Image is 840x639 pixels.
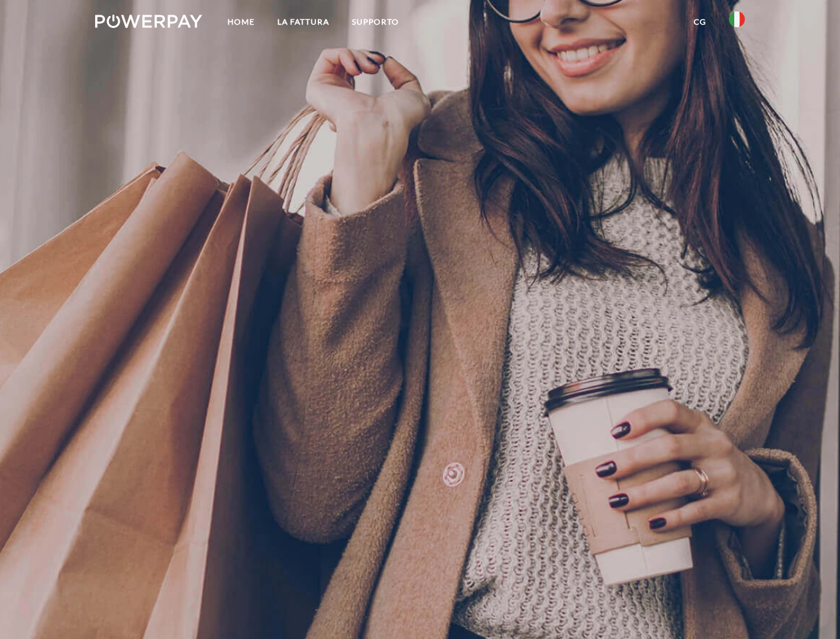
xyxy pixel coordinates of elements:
[729,11,745,27] img: it
[95,15,202,28] img: logo-powerpay-white.svg
[682,10,718,34] a: CG
[341,10,410,34] a: Supporto
[216,10,266,34] a: Home
[787,586,829,628] iframe: Button to launch messaging window
[266,10,341,34] a: LA FATTURA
